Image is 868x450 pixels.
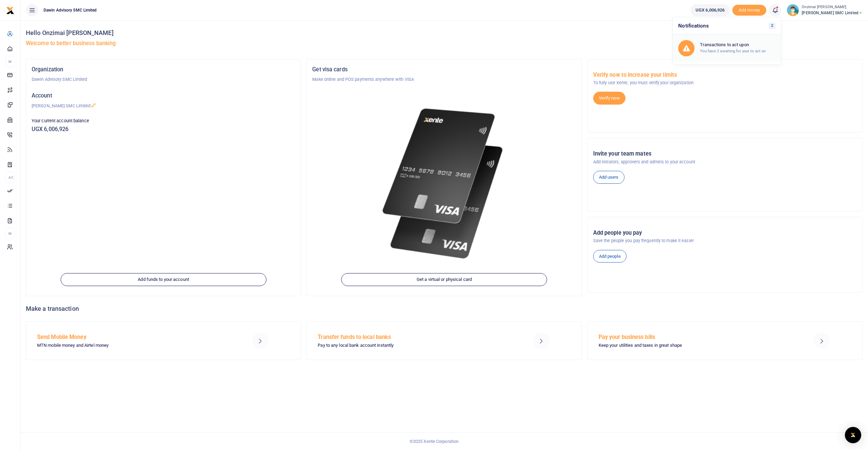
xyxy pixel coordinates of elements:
small: Onzimai [PERSON_NAME] [802,4,863,10]
a: Transfer funds to local banks Pay to any local bank account instantly [306,321,582,360]
h5: Get visa cards [312,66,576,73]
a: Verify now [593,92,625,105]
p: Add initiators, approvers and admins to your account [593,159,857,165]
a: Add money [732,7,766,12]
img: logo-small [6,6,14,15]
p: Pay to any local bank account instantly [318,342,506,349]
a: logo-small logo-large logo-large [6,7,14,13]
p: To fully use Xente, you must verify your organization [593,79,857,86]
a: Add users [593,171,624,184]
li: M [5,56,15,67]
small: You have 2 awaiting for your to act on [700,49,766,53]
h4: Hello Onzimai [PERSON_NAME] [26,29,863,37]
a: UGX 6,006,926 [690,4,730,16]
span: [PERSON_NAME] SMC Limited [802,10,863,16]
span: 2 [769,23,776,29]
h5: UGX 6,006,926 [32,126,295,133]
h5: Pay your business bills [599,334,787,341]
h5: Send Mobile Money [37,334,225,341]
h6: Notifications [673,17,781,35]
h5: Welcome to better business banking [26,40,863,47]
span: Dawin Advisory SMC Limited [41,7,100,13]
img: xente-_physical_cards.png [378,99,510,269]
a: Pay your business bills Keep your utilities and taxes in great shape [587,321,863,360]
li: M [5,228,15,239]
h4: Make a transaction [26,305,863,312]
a: Send Mobile Money MTN mobile money and Airtel money [26,321,301,360]
span: UGX 6,006,926 [696,7,724,14]
h5: Verify now to increase your limits [593,72,857,78]
a: Transactions to act upon You have 2 awaiting for your to act on [673,35,781,62]
li: Wallet ballance [688,4,732,16]
h5: Add people you pay [593,230,857,236]
a: Add funds to your account [61,273,266,286]
a: Get a virtual or physical card [341,273,547,286]
div: Open Intercom Messenger [845,427,861,443]
h5: Organization [32,66,295,73]
p: Save the people you pay frequently to make it easier [593,237,857,244]
p: Dawin Advisory SMC Limited [32,76,295,83]
li: Toup your wallet [732,5,766,16]
p: MTN mobile money and Airtel money [37,342,225,349]
h6: Transactions to act upon [700,42,775,48]
img: profile-user [787,4,799,16]
p: Keep your utilities and taxes in great shape [599,342,787,349]
h5: Invite your team mates [593,150,857,157]
a: profile-user Onzimai [PERSON_NAME] [PERSON_NAME] SMC Limited [787,4,863,16]
a: Add people [593,250,627,263]
span: Add money [732,5,766,16]
li: Ac [5,172,15,183]
p: Your current account balance [32,118,295,124]
h5: Account [32,92,295,99]
h5: Transfer funds to local banks [318,334,506,341]
p: [PERSON_NAME] SMC Limited [32,103,295,109]
p: Make online and POS payments anywhere with VISA [312,76,576,83]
